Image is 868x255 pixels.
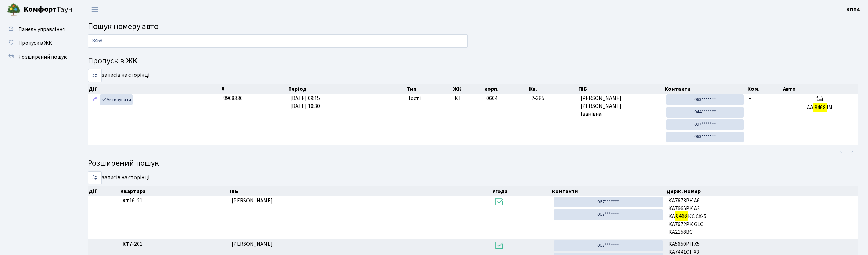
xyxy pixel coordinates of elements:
[88,56,858,66] h4: Пропуск в ЖК
[486,94,497,102] span: 0604
[122,240,129,248] b: КТ
[531,94,575,102] span: 2-385
[23,4,72,16] span: Таун
[88,171,102,184] select: записів на сторінці
[7,3,21,17] img: logo.png
[813,103,826,112] mark: 8468
[18,25,65,33] span: Панель управління
[492,186,551,196] th: Угода
[551,186,666,196] th: Контакти
[221,84,287,94] th: #
[232,197,273,204] span: [PERSON_NAME]
[747,84,782,94] th: Ком.
[91,94,99,105] a: Редагувати
[290,94,320,110] span: [DATE] 09:15 [DATE] 10:30
[88,69,102,82] select: записів на сторінці
[785,104,855,111] h5: АА ІМ
[484,84,528,94] th: корп.
[668,197,855,236] span: КА7673РК A6 КА7665РК A3 КА КС CX-5 КА7672РК GLC КА2158ВС
[528,84,578,94] th: Кв.
[3,50,72,64] a: Розширений пошук
[18,39,52,47] span: Пропуск в ЖК
[664,84,747,94] th: Контакти
[846,6,860,14] a: КПП4
[23,4,57,15] b: Комфорт
[675,211,688,221] mark: 8468
[86,4,103,15] button: Переключити навігацію
[120,186,229,196] th: Квартира
[782,84,858,94] th: Авто
[223,94,243,102] span: 8968336
[122,197,129,204] b: КТ
[455,94,481,102] span: КТ
[88,159,858,169] h4: Розширений пошук
[88,84,221,94] th: Дії
[666,186,858,196] th: Держ. номер
[88,186,120,196] th: Дії
[18,53,67,61] span: Розширений пошук
[287,84,406,94] th: Період
[88,171,149,184] label: записів на сторінці
[581,94,661,118] span: [PERSON_NAME] [PERSON_NAME] Іванівна
[122,240,226,248] span: 7-201
[3,36,72,50] a: Пропуск в ЖК
[88,20,159,32] span: Пошук номеру авто
[232,240,273,248] span: [PERSON_NAME]
[578,84,664,94] th: ПІБ
[100,94,133,105] a: Активувати
[88,69,149,82] label: записів на сторінці
[749,94,751,102] span: -
[452,84,484,94] th: ЖК
[406,84,452,94] th: Тип
[229,186,492,196] th: ПІБ
[88,34,468,48] input: Пошук
[3,22,72,36] a: Панель управління
[408,94,421,102] span: Гості
[122,197,226,205] span: 16-21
